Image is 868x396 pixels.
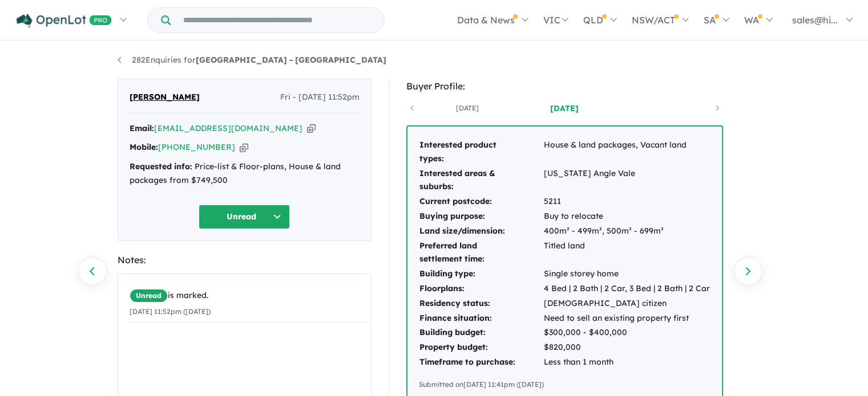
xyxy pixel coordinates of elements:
[118,252,372,268] div: Notes:
[543,355,710,370] td: Less than 1 month
[154,123,302,133] a: [EMAIL_ADDRESS][DOMAIN_NAME]
[543,340,710,355] td: $820,000
[543,138,710,166] td: House & land packages, Vacant land
[419,138,543,166] td: Interested product types:
[419,296,543,311] td: Residency status:
[419,194,543,209] td: Current postcode:
[792,14,838,26] span: sales@hi...
[419,239,543,267] td: Preferred land settlement time:
[543,239,710,267] td: Titled land
[516,103,613,114] a: [DATE]
[543,194,710,209] td: 5211
[419,281,543,296] td: Floorplans:
[240,141,248,153] button: Copy
[158,142,235,152] a: [PHONE_NUMBER]
[173,8,382,32] input: Try estate name, suburb, builder or developer
[118,55,386,65] a: 282Enquiries for[GEOGRAPHIC_DATA] - [GEOGRAPHIC_DATA]
[130,91,200,104] span: [PERSON_NAME]
[419,267,543,281] td: Building type:
[419,103,516,114] a: [DATE]
[130,307,211,316] small: [DATE] 11:52pm ([DATE])
[130,289,168,303] span: Unread
[419,379,710,390] div: Submitted on [DATE] 11:41pm ([DATE])
[130,289,368,303] div: is marked.
[543,166,710,195] td: [US_STATE] Angle Vale
[130,160,360,187] div: Price-list & Floor-plans, House & land packages from $749,500
[543,311,710,326] td: Need to sell an existing property first
[130,161,192,172] strong: Requested info:
[419,340,543,355] td: Property budget:
[196,55,386,65] strong: [GEOGRAPHIC_DATA] - [GEOGRAPHIC_DATA]
[130,123,154,133] strong: Email:
[118,54,751,67] nav: breadcrumb
[419,209,543,224] td: Buying purpose:
[543,267,710,281] td: Single storey home
[130,142,158,152] strong: Mobile:
[543,296,710,311] td: [DEMOGRAPHIC_DATA] citizen
[280,91,360,104] span: Fri - [DATE] 11:52pm
[199,205,290,229] button: Unread
[419,311,543,326] td: Finance situation:
[406,79,723,94] div: Buyer Profile:
[543,224,710,239] td: 400m² - 499m², 500m² - 699m²
[543,281,710,296] td: 4 Bed | 2 Bath | 2 Car, 3 Bed | 2 Bath | 2 Car
[419,224,543,239] td: Land size/dimension:
[17,14,112,28] img: Openlot PRO Logo White
[419,355,543,370] td: Timeframe to purchase:
[543,209,710,224] td: Buy to relocate
[419,325,543,340] td: Building budget:
[307,123,316,134] button: Copy
[543,325,710,340] td: $300,000 - $400,000
[419,166,543,195] td: Interested areas & suburbs:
